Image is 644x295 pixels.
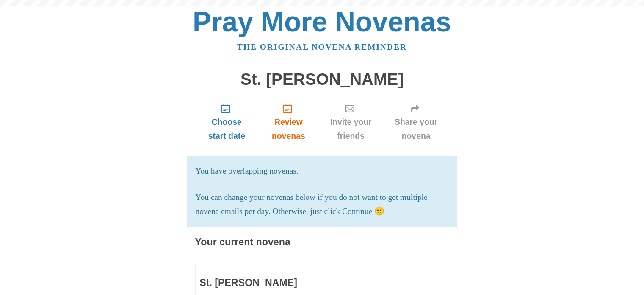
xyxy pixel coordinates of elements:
[267,115,310,143] span: Review novenas
[237,42,407,51] a: The original novena reminder
[195,97,259,147] a: Choose start date
[383,97,449,147] a: Share your novena
[195,70,449,89] h1: St. [PERSON_NAME]
[327,115,375,143] span: Invite your friends
[204,115,250,143] span: Choose start date
[392,115,441,143] span: Share your novena
[319,97,383,147] a: Invite your friends
[196,164,449,178] p: You have overlapping novenas.
[258,97,318,147] a: Review novenas
[199,278,395,289] h3: St. [PERSON_NAME]
[193,6,451,37] a: Pray More Novenas
[196,191,449,219] p: You can change your novenas below if you do not want to get multiple novena emails per day. Other...
[195,237,449,253] h3: Your current novena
